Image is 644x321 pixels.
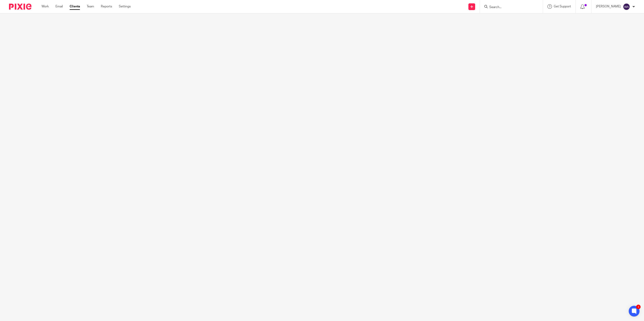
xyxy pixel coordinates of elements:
a: Clients [70,4,80,9]
input: Search [489,5,529,9]
a: Team [87,4,94,9]
span: Get Support [554,5,571,8]
img: svg%3E [623,3,630,10]
a: Email [55,4,63,9]
a: Reports [101,4,112,9]
a: Work [42,4,49,9]
img: Pixie [9,4,31,10]
p: [PERSON_NAME] [596,4,621,9]
a: Settings [119,4,131,9]
div: 3 [636,305,641,309]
